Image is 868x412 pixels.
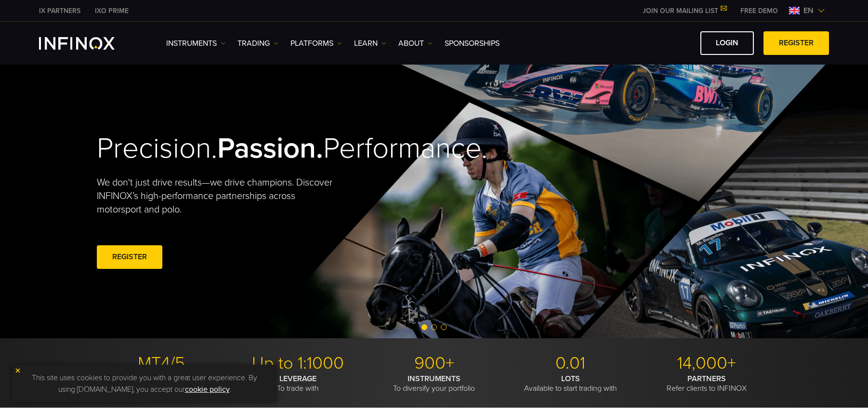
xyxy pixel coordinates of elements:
p: This site uses cookies to provide you with a great user experience. By using [DOMAIN_NAME], you a... [17,370,272,398]
a: REGISTER [763,31,829,55]
span: Go to slide 3 [441,324,447,330]
strong: PARTNERS [687,374,726,384]
a: REGISTER [97,245,162,269]
p: 900+ [369,353,499,374]
a: INFINOX [32,6,88,16]
strong: LOTS [561,374,580,384]
span: Go to slide 2 [431,324,437,330]
a: ABOUT [398,38,433,49]
a: INFINOX Logo [39,37,137,50]
h2: Precision. Performance. [97,131,400,166]
a: TRADING [237,38,278,49]
a: Instruments [166,38,225,49]
a: INFINOX [88,6,136,16]
p: We don't just drive results—we drive champions. Discover INFINOX’s high-performance partnerships ... [97,176,340,216]
p: To diversify your portfolio [369,374,499,393]
p: To trade with [233,374,362,393]
a: SPONSORSHIPS [445,38,500,49]
p: 14,000+ [642,353,771,374]
span: Go to slide 1 [421,324,427,330]
a: PLATFORMS [290,38,342,49]
p: Refer clients to INFINOX [642,374,771,393]
a: JOIN OUR MAILING LIST [635,7,733,15]
strong: INSTRUMENTS [408,374,460,384]
strong: LEVERAGE [279,374,316,384]
p: Available to start trading with [506,374,635,393]
p: MT4/5 [97,353,226,374]
span: en [800,5,817,16]
img: yellow close icon [14,367,21,374]
a: cookie policy [185,385,230,394]
a: Learn [354,38,386,49]
p: 0.01 [506,353,635,374]
a: LOGIN [700,31,754,55]
strong: Passion. [217,131,323,166]
p: Up to 1:1000 [233,353,362,374]
a: INFINOX MENU [733,6,785,16]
